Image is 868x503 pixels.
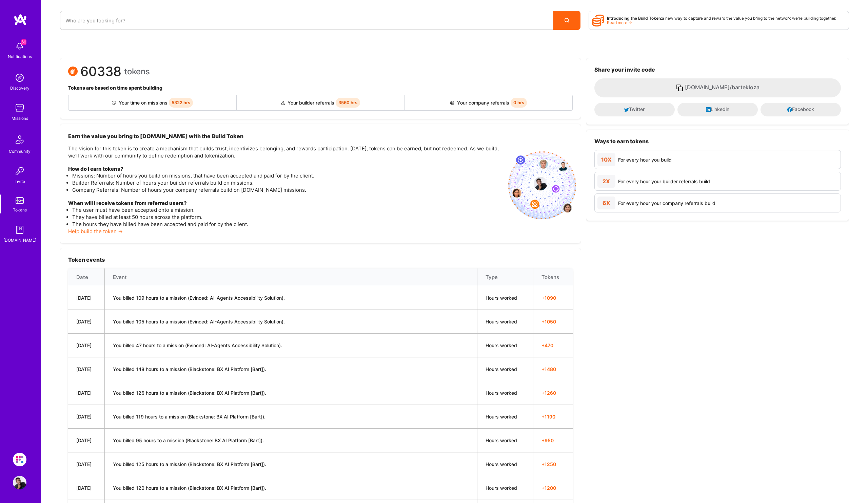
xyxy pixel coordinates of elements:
[8,53,32,60] div: Notifications
[68,476,105,500] td: [DATE]
[486,390,517,396] span: Hours worked
[68,228,123,235] a: Help build the token →
[13,476,26,489] img: User Avatar
[486,342,517,348] span: Hours worked
[597,175,615,188] div: 2X
[105,476,477,500] td: You billed 120 hours to a mission (Blackstone: BX AI Platform [Bart]).
[9,148,31,155] div: Community
[68,257,573,263] h3: Token events
[68,357,105,381] td: [DATE]
[68,334,105,357] td: [DATE]
[15,178,25,185] div: Invite
[477,268,533,286] th: Type
[105,381,477,405] td: You billed 126 hours to a mission (Blackstone: BX AI Platform [Bart]).
[21,39,26,45] span: 66
[237,95,405,110] div: Your builder referrals
[68,132,503,140] h3: Earn the value you bring to [DOMAIN_NAME] with the Build Token
[68,95,237,110] div: Your time on missions
[677,103,758,116] button: Linkedin
[281,101,285,105] img: Builder referral icon
[618,178,710,185] div: For every hour your builder referrals build
[607,20,632,25] a: Read more →
[534,177,547,190] img: profile
[607,16,836,21] span: a new way to capture and reward the value you bring to the network we're building together.
[541,437,565,444] span: + 950
[105,286,477,310] td: You billed 109 hours to a mission (Evinced: AI-Agents Accessibility Solution).
[105,429,477,452] td: You billed 95 hours to a mission (Blackstone: BX AI Platform [Bart]).
[68,286,105,310] td: [DATE]
[624,107,629,112] i: icon Twitter
[16,197,24,204] img: tokens
[541,413,565,420] span: + 1190
[13,206,27,213] div: Tokens
[112,101,116,105] img: Builder icon
[541,342,565,349] span: + 470
[68,85,573,91] h4: Tokens are based on time spent building
[3,237,36,244] div: [DOMAIN_NAME]
[541,294,565,301] span: + 1090
[65,12,548,29] input: Who are you looking for?
[541,461,565,468] span: + 1250
[565,18,569,23] i: icon Search
[68,268,105,286] th: Date
[68,405,105,429] td: [DATE]
[105,452,477,476] td: You billed 125 hours to a mission (Blackstone: BX AI Platform [Bart]).
[594,78,841,97] button: [DOMAIN_NAME]/bartekloza
[486,319,517,324] span: Hours worked
[675,84,684,92] i: icon Copy
[68,452,105,476] td: [DATE]
[618,156,672,163] div: For every hour you build
[11,476,28,489] a: User Avatar
[706,107,711,112] i: icon LinkedInDark
[508,151,576,219] img: invite
[541,484,565,491] span: + 1200
[169,98,193,108] span: 5322 hrs
[486,295,517,301] span: Hours worked
[597,153,615,166] div: 10X
[105,310,477,334] td: You billed 105 hours to a mission (Evinced: AI-Agents Accessibility Solution).
[68,381,105,405] td: [DATE]
[105,405,477,429] td: You billed 119 hours to a mission (Blackstone: BX AI Platform [Bart]).
[13,101,26,115] img: teamwork
[124,68,150,75] span: tokens
[486,437,517,443] span: Hours worked
[541,389,565,396] span: + 1260
[68,200,503,206] h4: When will I receive tokens from referred users?
[105,357,477,381] td: You billed 148 hours to a mission (Blackstone: BX AI Platform [Bart]).
[72,206,503,213] li: The user must have been accepted onto a mission.
[592,14,604,27] i: icon Points
[761,103,841,116] button: Facebook
[13,223,26,237] img: guide book
[68,145,503,159] p: The vision for this token is to create a mechanism that builds trust, incentivizes belonging, and...
[787,107,792,112] i: icon Facebook
[486,485,517,491] span: Hours worked
[618,200,715,207] div: For every hour your company referrals build
[80,68,121,75] span: 60338
[12,115,28,122] div: Missions
[594,67,841,73] h3: Share your invite code
[597,197,615,209] div: 6X
[13,453,26,466] img: Evinced: AI-Agents Accessibility Solution
[450,101,454,105] img: Company referral icon
[12,131,28,148] img: Community
[105,334,477,357] td: You billed 47 hours to a mission (Evinced: AI-Agents Accessibility Solution).
[486,366,517,372] span: Hours worked
[594,103,675,116] button: Twitter
[72,179,503,186] li: Builder Referrals: Number of hours your builder referrals build on missions.
[68,310,105,334] td: [DATE]
[533,268,573,286] th: Tokens
[607,16,662,21] strong: Introducing the Build Token:
[511,98,527,108] span: 0 hrs
[541,318,565,325] span: + 1050
[13,164,26,178] img: Invite
[14,14,27,26] img: logo
[336,98,360,108] span: 3560 hrs
[486,461,517,467] span: Hours worked
[594,138,841,145] h3: Ways to earn tokens
[72,172,503,179] li: Missions: Number of hours you build on missions, that have been accepted and paid for by the client.
[10,85,29,92] div: Discovery
[541,366,565,373] span: + 1480
[486,414,517,420] span: Hours worked
[13,71,26,85] img: discovery
[105,268,477,286] th: Event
